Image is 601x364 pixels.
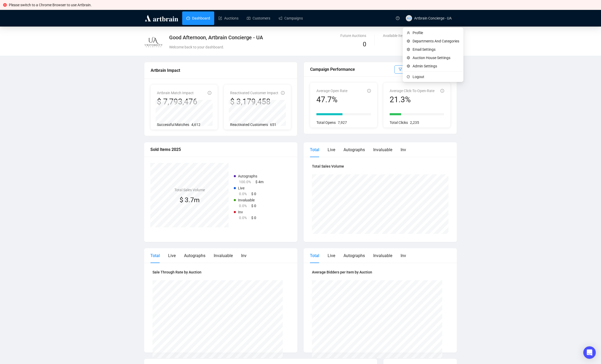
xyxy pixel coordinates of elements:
[316,95,347,105] div: 47.7%
[373,252,392,259] div: Invaluable
[407,48,410,51] span: setting
[407,40,410,43] span: setting
[398,67,402,71] span: filter
[344,146,365,153] div: Autographs
[413,30,459,36] span: Profile
[239,216,247,220] span: 0.0%
[407,31,410,34] span: user
[151,67,291,74] div: Artbrain Impact
[394,65,450,74] button: Filter (Recommendations)
[255,180,263,184] span: $ 4m
[413,55,459,61] span: Auction House Settings
[157,97,197,107] div: $ 7,793,476
[239,204,247,208] span: 0.0%
[396,16,400,20] span: question-circle
[168,252,176,259] div: Live
[310,252,319,259] div: Total
[410,120,419,125] span: 2,235
[390,89,434,93] span: Average Click-To-Open-Rate
[440,89,444,93] span: info-circle
[251,216,256,220] span: $ 0
[186,11,210,25] a: Dashboard
[401,146,406,153] div: Inv
[270,123,276,127] span: 651
[407,75,410,78] span: logout
[191,123,200,127] span: 4,612
[279,11,303,25] a: Campaigns
[169,44,351,50] div: Welcome back to your dashboard.
[214,252,233,259] div: Invaluable
[390,95,434,105] div: 21.3%
[338,120,347,125] span: 7,927
[413,47,459,52] span: Email Settings
[157,91,194,95] span: Artbrain Match Impact
[239,192,247,196] span: 0.0%
[414,16,452,20] span: Artbrain Concierge - UA
[218,11,238,25] a: Auctions
[316,120,336,125] span: Total Opens
[157,123,189,127] span: Successful Matches
[407,16,411,21] span: AU
[251,192,256,196] span: $ 0
[363,41,366,48] span: 0
[316,89,347,93] span: Average Open Rate
[247,11,270,25] a: Customers
[373,146,392,153] div: Invaluable
[390,120,408,125] span: Total Clicks
[144,14,179,22] img: logo
[413,38,459,44] span: Departments And Categories
[230,91,278,95] span: Reactivated Customer Impact
[328,252,335,259] div: Live
[230,97,278,107] div: $ 3,179,458
[144,33,163,51] img: 5cc48220f97d21000a3650fa.jpg
[340,33,366,39] div: Future Auctions
[328,146,335,153] div: Live
[239,180,251,184] span: 100.0%
[413,63,459,69] span: Admin Settings
[180,196,200,204] span: $ 3.7m
[208,91,211,95] span: info-circle
[152,269,289,275] h4: Sale Through Rate by Auction
[407,56,410,59] span: setting
[238,174,257,178] span: Autographs
[150,252,160,259] div: Total
[169,34,351,41] div: Good Afternoon, Artbrain Concierge - UA
[407,65,410,68] span: setting
[184,252,205,259] div: Autographs
[393,10,403,26] a: question-circle
[251,204,256,208] span: $ 0
[238,186,244,190] span: Live
[230,123,268,127] span: Reactivated Customers
[310,146,319,153] div: Total
[312,269,449,275] h4: Average Bidders per Item by Auction
[150,146,291,153] div: Sold Items 2025
[383,33,407,39] div: Available Items
[312,163,449,169] h4: Total Sales Volume
[583,346,596,359] div: Open Intercom Messenger
[344,252,365,259] div: Autographs
[413,74,459,80] span: Logout
[3,3,7,7] span: close-circle
[401,252,406,259] div: Inv
[174,187,205,193] h4: Total Sales Volume
[367,89,371,93] span: info-circle
[310,66,394,73] div: Campaign Performance
[241,252,247,259] div: Inv
[238,198,255,202] span: Invaluable
[281,91,285,95] span: info-circle
[238,210,243,214] span: Inv
[9,2,598,8] div: Please switch to a Chrome Browser to use Artbrain.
